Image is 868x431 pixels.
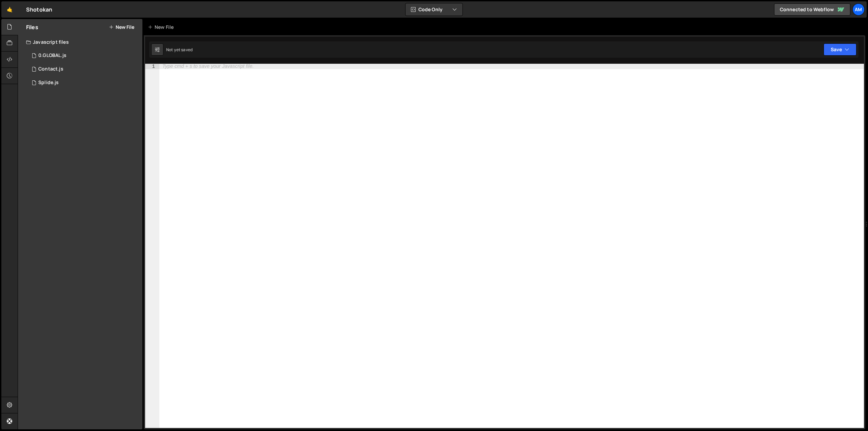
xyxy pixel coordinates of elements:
button: New File [109,24,134,30]
div: Not yet saved [166,47,193,53]
div: 0.GLOBAL.js [38,53,66,59]
a: 🤙 [1,1,18,18]
button: Code Only [406,3,462,16]
div: Javascript files [18,35,142,49]
button: Save [824,43,856,56]
div: 14860/39034.js [26,76,142,90]
div: 14860/38632.js [26,49,142,62]
div: Type cmd + s to save your Javascript file. [162,64,254,69]
div: Contact.js [38,66,63,72]
div: Splide.js [38,80,59,86]
div: New File [148,24,176,31]
div: Shotokan [26,5,52,14]
h2: Files [26,23,38,31]
a: Connected to Webflow [774,3,850,16]
div: 14860/40091.js [26,62,142,76]
a: Am [852,3,865,16]
div: 1 [145,64,159,69]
